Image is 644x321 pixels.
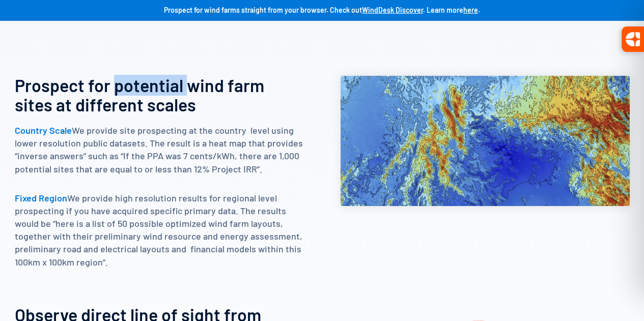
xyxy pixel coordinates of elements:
[164,6,362,14] strong: Prospect for wind farms straight from your browser. Check out
[15,192,67,203] strong: Fixed Region
[478,6,480,14] strong: .
[423,6,463,14] strong: . Learn more
[463,6,478,14] a: here
[15,192,304,269] p: We provide high resolution results for regional level prospecting if you have acquired specific p...
[15,125,72,136] strong: Country Scale
[362,6,423,14] a: WindDesk Discover
[15,124,304,176] p: We provide site prospecting at the country level using lower resolution public datasets. The resu...
[15,76,304,114] h3: Prospect for potential wind farm sites at different scales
